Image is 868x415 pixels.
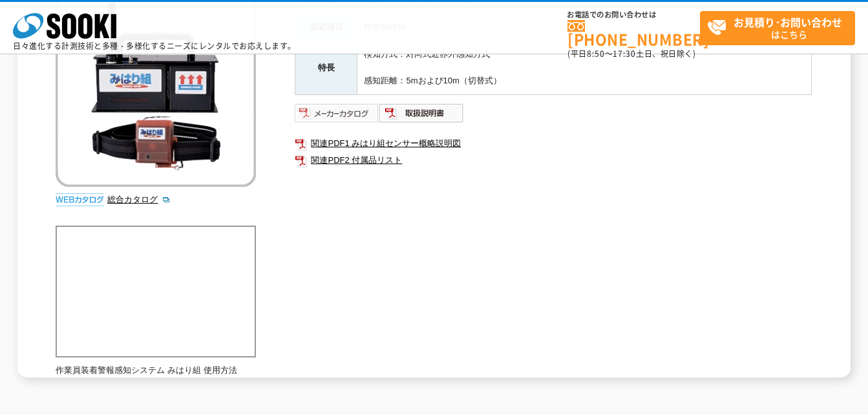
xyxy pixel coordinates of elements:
[295,103,379,123] img: メーカーカタログ
[107,195,171,204] a: 総合カタログ
[587,48,605,59] span: 8:50
[707,12,854,44] span: はこちら
[13,42,296,50] p: 日々進化する計測技術と多種・多様化するニーズにレンタルでお応えします。
[295,111,379,121] a: メーカーカタログ
[567,11,700,19] span: お電話でのお問い合わせは
[567,48,695,59] span: (平日 ～ 土日、祝日除く)
[379,103,464,123] img: 取扱説明書
[700,11,855,45] a: お見積り･お問い合わせはこちら
[56,364,256,378] p: 作業員装着警報感知システム みはり組 使用方法
[379,111,464,121] a: 取扱説明書
[295,152,812,169] a: 関連PDF2 付属品リスト
[295,135,812,152] a: 関連PDF1 みはり組センサー概略説明図
[613,48,636,59] span: 17:30
[357,41,812,94] td: 検知方式：対向式近赤外感知方式 感知距離：5mおよび10m（切替式）
[56,193,104,206] img: webカタログ
[295,41,357,94] th: 特長
[734,14,842,30] strong: お見積り･お問い合わせ
[567,20,700,47] a: [PHONE_NUMBER]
